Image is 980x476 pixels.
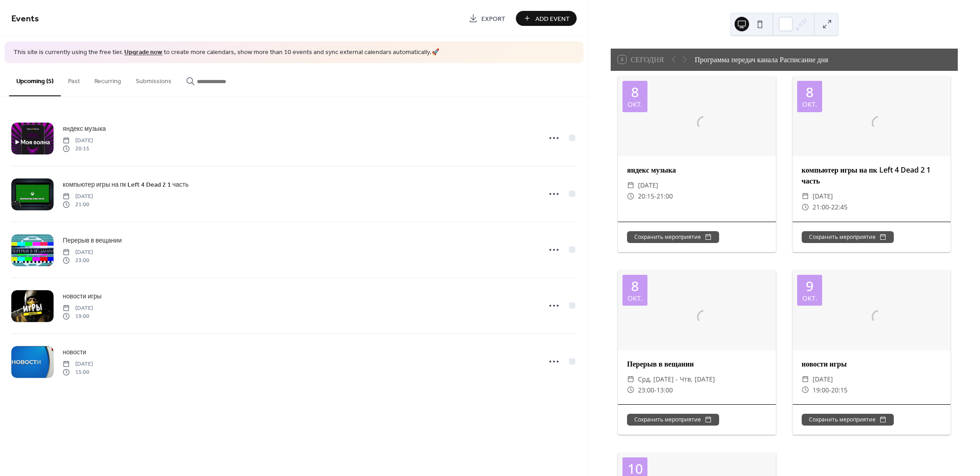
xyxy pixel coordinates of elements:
[802,101,817,108] div: окт.
[638,180,658,191] span: [DATE]
[793,358,951,369] div: новости игры
[657,191,673,202] span: 21:00
[627,385,634,396] div: ​
[627,191,634,202] div: ​
[63,312,93,321] span: 19:00
[802,202,809,213] div: ​
[63,292,102,301] span: новости игры
[654,385,657,396] span: -
[481,14,505,24] span: Export
[63,248,93,256] span: [DATE]
[63,235,122,246] a: Перерыв в вещании
[618,164,776,175] div: яндекс музыка
[61,63,87,95] button: Past
[63,180,188,189] span: компьютер игры на пк Left 4 Dead 2 1 часть
[535,14,570,24] span: Add Event
[631,85,639,99] div: 8
[802,374,809,385] div: ​
[806,85,813,99] div: 8
[638,385,654,396] span: 23:00
[124,46,162,59] a: Upgrade now
[831,385,848,396] span: 20:15
[63,291,102,302] a: новости игры
[63,136,93,144] span: [DATE]
[618,358,776,369] div: Перерыв в вещании
[63,347,86,357] a: новости
[802,295,817,302] div: окт.
[695,54,828,65] div: Программа передач канала Расписание дня
[829,202,831,213] span: -
[9,63,61,96] button: Upcoming (5)
[63,236,122,245] span: Перерыв в вещании
[806,279,813,293] div: 9
[11,10,39,28] span: Events
[63,145,93,153] span: 20:15
[63,179,188,190] a: компьютер игры на пк Left 4 Dead 2 1 часть
[627,374,634,385] div: ​
[631,279,639,293] div: 8
[63,257,93,265] span: 23:00
[63,347,86,357] span: новости
[627,462,643,476] div: 10
[63,201,93,209] span: 21:00
[654,191,657,202] span: -
[627,101,642,108] div: окт.
[627,414,719,426] button: Сохранить мероприятие
[63,360,93,368] span: [DATE]
[813,191,833,202] span: [DATE]
[802,385,809,396] div: ​
[14,48,439,57] span: This site is currently using the free tier. to create more calendars, show more than 10 events an...
[63,192,93,200] span: [DATE]
[627,180,634,191] div: ​
[627,231,719,243] button: Сохранить мероприятие
[802,414,894,426] button: Сохранить мероприятие
[829,385,831,396] span: -
[813,202,829,213] span: 21:00
[831,202,848,213] span: 22:45
[63,368,93,377] span: 15:00
[63,124,106,134] a: яндекс музыка
[813,385,829,396] span: 19:00
[128,63,179,95] button: Submissions
[802,231,894,243] button: Сохранить мероприятие
[87,63,128,95] button: Recurring
[627,295,642,302] div: окт.
[462,11,512,26] a: Export
[63,304,93,312] span: [DATE]
[813,374,833,385] span: [DATE]
[63,124,106,134] span: яндекс музыка
[793,164,951,186] div: компьютер игры на пк Left 4 Dead 2 1 часть
[802,191,809,202] div: ​
[638,191,654,202] span: 20:15
[638,374,715,385] span: срд, [DATE] - чтв, [DATE]
[516,11,577,26] button: Add Event
[657,385,673,396] span: 13:00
